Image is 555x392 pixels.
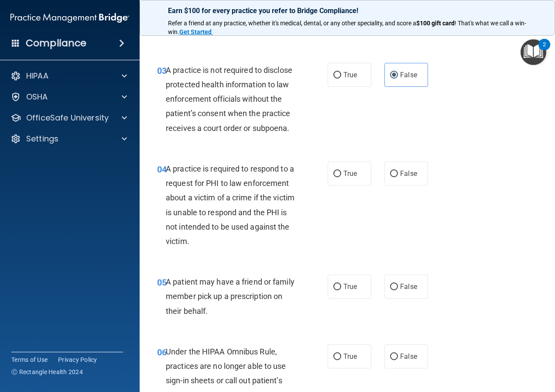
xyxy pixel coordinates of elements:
span: True [343,282,357,291]
a: Privacy Policy [58,355,97,364]
span: 03 [157,65,167,76]
span: 04 [157,164,167,175]
span: 06 [157,347,167,358]
span: 05 [157,277,167,288]
input: False [390,284,398,290]
input: True [333,354,341,360]
span: False [400,71,417,79]
span: ! That's what we call a win-win. [168,20,526,35]
a: Settings [10,134,127,144]
span: A practice is not required to disclose protected health information to law enforcement officials ... [166,65,292,133]
a: HIPAA [10,71,127,81]
span: Refer a friend at any practice, whether it's medical, dental, or any other speciality, and score a [168,20,416,27]
div: 2 [543,45,546,56]
span: True [343,71,357,79]
p: Earn $100 for every practice you refer to Bridge Compliance! [168,7,527,15]
span: False [400,282,417,291]
strong: $100 gift card [416,20,455,27]
h4: Compliance [26,37,86,49]
span: A practice is required to respond to a request for PHI to law enforcement about a victim of a cri... [166,164,295,246]
a: Terms of Use [11,355,48,364]
input: True [333,284,341,290]
p: Settings [26,134,58,144]
a: Get Started [179,28,213,35]
span: Ⓒ Rectangle Health 2024 [11,368,83,376]
p: OfficeSafe University [26,113,109,123]
span: True [343,169,357,178]
input: False [390,171,398,177]
p: HIPAA [26,71,48,81]
span: False [400,352,417,361]
button: Open Resource Center, 2 new notifications [521,39,546,65]
input: False [390,354,398,360]
input: False [390,72,398,79]
a: OSHA [10,92,127,102]
input: True [333,72,341,79]
a: OfficeSafe University [10,113,127,123]
p: OSHA [26,92,48,102]
img: PMB logo [10,9,129,27]
input: True [333,171,341,177]
span: True [343,352,357,361]
span: False [400,169,417,178]
span: A patient may have a friend or family member pick up a prescription on their behalf. [166,277,295,315]
strong: Get Started [179,28,212,35]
